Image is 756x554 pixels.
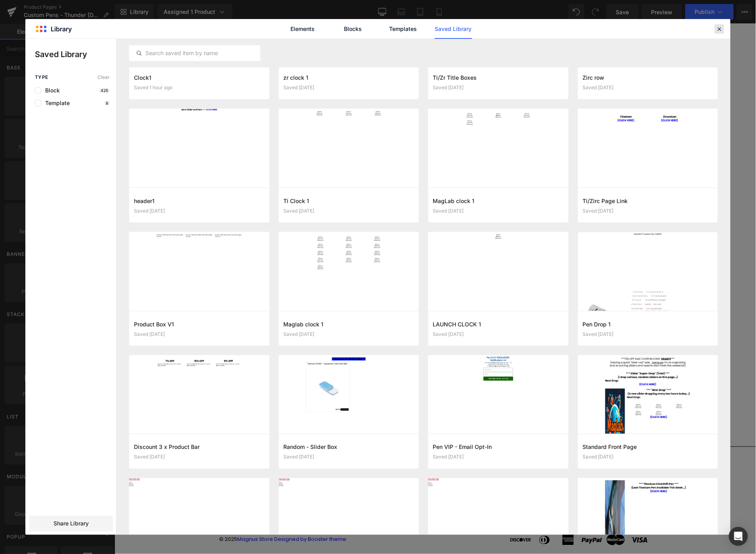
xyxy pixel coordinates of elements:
h3: LAUNCH CLOCK 1 [433,320,564,328]
a: Titanium Pens [325,463,367,472]
h3: Discount 3 x Product Bar [134,443,265,451]
a: Products [325,445,351,454]
h3: Zirc row [583,73,714,82]
a: click here [405,211,450,224]
b: Custom Pens [262,36,380,60]
a: Designed by Booster theme [160,512,232,519]
a: Blog [325,454,338,462]
span: paypal [467,511,489,519]
div: Saved [DATE] [284,454,414,460]
p: 425 [99,88,110,93]
h3: Maglab clock 1 [284,320,414,328]
h3: Standard Front Page [583,443,714,451]
h3: Ti Clock 1 [284,197,414,205]
h3: Pen VIP - Email Opt-In [433,443,564,451]
a: Magnus Store [105,436,176,445]
div: Saved [DATE] [284,208,414,214]
p: Saved Library [35,48,116,60]
div: Saved [DATE] [583,454,714,460]
div: Saved [DATE] [433,454,564,460]
a: Elements [284,19,321,39]
a: Magnus Store [123,512,159,519]
a: Explore Blocks [246,323,318,339]
span: american express [443,511,466,519]
strong: [DATE] pens... [102,236,171,249]
a: Support [325,481,349,489]
div: Open Intercom Messenger [729,527,748,546]
div: Saved [DATE] [134,208,265,214]
div: Saved 1 hour ago [134,85,265,90]
div: Saved [DATE] [583,332,714,337]
span: Type [35,75,48,80]
input: Search saved item by name [130,48,260,58]
p: If you have any questions, comments or feedback then please contact us via our Contact page. [105,451,317,469]
div: Saved [DATE] [134,332,265,337]
strong: (In Stock ...unless the button says "Sold Out") [232,62,410,73]
a: Blocks [334,19,372,39]
div: Saved [DATE] [284,332,414,337]
h3: Ti/Zirc Page Link [583,197,714,205]
p: 8 [104,101,110,105]
a: Saved Library [435,19,472,39]
span: discover [396,511,418,519]
span: diners club [420,511,442,519]
i: lever style [102,89,523,117]
a: Raving Fans [325,472,359,480]
div: Saved [DATE] [433,332,564,337]
a: Search [325,490,346,498]
strong: [PERSON_NAME]' NOTE [102,89,215,102]
span: Template [41,100,70,106]
div: Saved [DATE] [433,85,564,90]
h3: Clock1 [134,73,265,82]
div: Saved [DATE] [284,85,414,90]
i: upper part [314,120,365,133]
i: lever [434,120,457,133]
i: lower part [367,120,415,133]
p: © 2025 [105,512,232,520]
div: P.S. If you want more in-depth information about our pens, then . [102,195,539,226]
span: Block [41,87,60,94]
h3: Ti/Zr Title Boxes [433,73,564,82]
a: Templates [384,19,422,39]
div: : All pens not only have the new "V4" mechanism. It is still the ClickShift™ mechanism - but we'v... [102,88,539,226]
span: Share Library [53,520,89,528]
h3: Pen Drop 1 [583,320,714,328]
a: Add Single Section [324,323,395,339]
h3: MagLab clock 1 [433,197,564,205]
span: Clear [97,75,110,80]
span: visa [515,511,537,519]
h3: header1 [134,197,265,205]
h3: Product Box V1 [134,320,265,328]
div: Saved [DATE] [583,208,714,214]
p: or Drag & Drop elements from left sidebar [96,345,546,351]
div: Saved [DATE] [433,208,564,214]
div: Saved [DATE] [134,454,265,460]
h3: zr clock 1 [284,73,414,82]
h5: Main menu [325,435,537,442]
div: Saved [DATE] [583,85,714,90]
h3: Random - Slider Box [284,443,414,451]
